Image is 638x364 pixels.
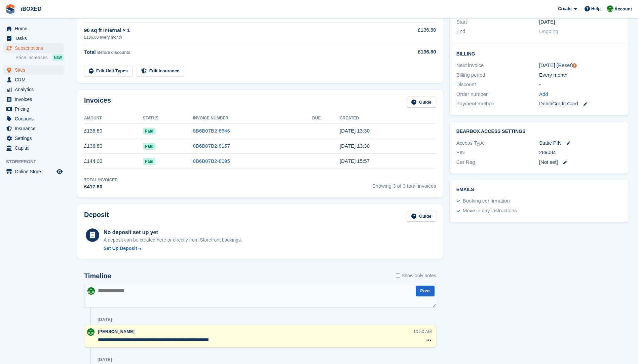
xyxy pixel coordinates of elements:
[137,66,184,77] a: Edit Insurance
[84,177,118,183] div: Total Invoiced
[98,317,112,322] div: [DATE]
[15,134,55,143] span: Settings
[591,5,601,12] span: Help
[84,123,143,139] td: £136.80
[456,81,539,88] div: Discount
[463,207,517,215] div: Move in day instructions
[416,286,435,297] button: Post
[340,128,370,134] time: 2025-09-12 12:30:58 UTC
[193,143,230,149] a: 8B6B07B2-8157
[3,167,64,176] a: menu
[84,97,111,108] h2: Invoices
[98,329,135,334] span: [PERSON_NAME]
[407,97,436,108] a: Guide
[3,24,64,33] a: menu
[104,228,242,236] div: No deposit set up yet
[104,236,242,244] p: A deposit can be created here or directly from Storefront bookings.
[456,149,539,156] div: PIN
[193,113,312,124] th: Invoice Number
[3,43,64,53] a: menu
[539,18,555,26] time: 2025-08-07 23:00:00 UTC
[15,95,55,104] span: Invoices
[539,71,622,79] div: Every month
[52,54,64,61] div: NEW
[84,49,96,55] span: Total
[312,113,340,124] th: Due
[3,114,64,123] a: menu
[456,18,539,26] div: Start
[456,139,539,147] div: Access Type
[396,272,400,279] input: Show only notes
[456,90,539,98] div: Order number
[15,34,55,43] span: Tasks
[15,104,55,114] span: Pricing
[382,48,436,56] div: £136.80
[15,124,55,133] span: Insurance
[407,211,436,222] a: Guide
[18,3,44,14] a: iBOXED
[413,328,432,335] div: 10:50 AM
[15,43,55,53] span: Subscriptions
[539,90,548,98] a: Add
[84,34,382,40] div: £136.80 every month
[614,6,632,12] span: Account
[143,113,193,124] th: Status
[340,158,370,164] time: 2025-08-08 14:57:50 UTC
[15,85,55,94] span: Analytics
[3,143,64,153] a: menu
[15,54,64,61] a: Price increases NEW
[456,187,622,192] h2: Emails
[3,134,64,143] a: menu
[456,71,539,79] div: Billing period
[382,23,436,44] td: £136.80
[456,28,539,35] div: End
[15,114,55,123] span: Coupons
[6,158,67,165] span: Storefront
[3,95,64,104] a: menu
[539,100,622,108] div: Debit/Credit Card
[84,139,143,154] td: £136.80
[87,328,95,336] img: Amanda Forder
[456,62,539,69] div: Next invoice
[3,34,64,43] a: menu
[104,245,137,252] div: Set Up Deposit
[396,272,436,279] label: Show only notes
[607,5,613,12] img: Amanda Forder
[84,272,111,280] h2: Timeline
[15,167,55,176] span: Online Store
[571,63,577,69] div: Tooltip anchor
[340,143,370,149] time: 2025-08-12 12:30:42 UTC
[98,357,112,362] div: [DATE]
[372,177,436,191] span: Showing 3 of 3 total invoices
[5,4,15,14] img: stora-icon-8386f47178a22dfd0bd8f6a31ec36ba5ce8667c1dd55bd0f319d3a0aa187defe.svg
[539,81,622,88] div: -
[55,168,64,176] a: Preview store
[456,100,539,108] div: Payment method
[558,5,571,12] span: Create
[84,211,109,222] h2: Deposit
[539,149,622,156] div: 289084
[463,197,510,205] div: Booking confirmation
[3,75,64,84] a: menu
[558,62,571,68] a: Reset
[193,128,230,134] a: 8B6B07B2-8646
[143,158,155,165] span: Paid
[15,24,55,33] span: Home
[456,129,622,134] h2: BearBox Access Settings
[3,104,64,114] a: menu
[143,128,155,135] span: Paid
[87,287,95,295] img: Amanda Forder
[84,113,143,124] th: Amount
[3,124,64,133] a: menu
[193,158,230,164] a: 8B6B07B2-8095
[15,75,55,84] span: CRM
[456,158,539,166] div: Car Reg
[84,27,382,34] div: 90 sq ft Internal × 1
[539,158,622,166] div: [Not set]
[84,66,133,77] a: Edit Unit Types
[340,113,436,124] th: Created
[97,50,130,55] span: Before discounts
[539,62,622,69] div: [DATE] ( )
[15,65,55,75] span: Sites
[84,183,118,191] div: £417.60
